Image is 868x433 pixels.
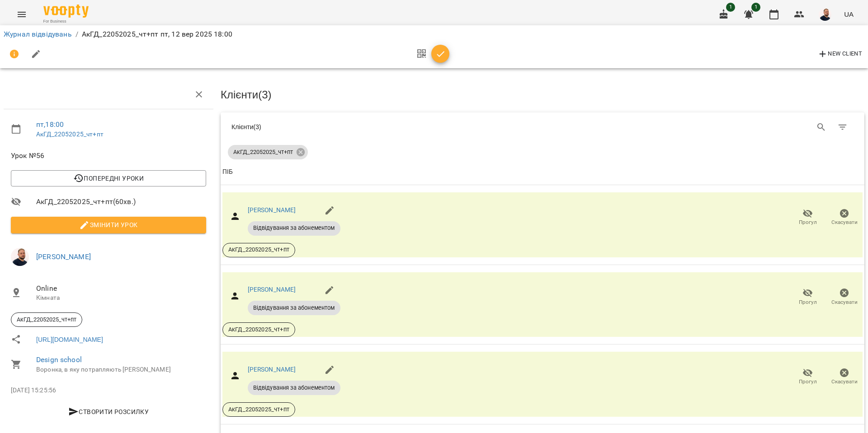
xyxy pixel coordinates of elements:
p: [DATE] 15:25:56 [11,386,206,395]
span: Відвідування за абонементом [248,304,340,312]
button: Прогул [789,205,826,230]
span: 1 [726,3,735,12]
h3: Клієнти ( 3 ) [221,89,864,101]
p: Воронка, в яку потрапляють [PERSON_NAME] [36,365,206,374]
span: Прогул [799,298,817,306]
a: [PERSON_NAME] [248,286,296,293]
li: / [75,29,78,40]
img: Voopty Logo [43,5,89,18]
span: Скасувати [831,219,858,226]
span: АкГД_22052025_чт+пт [11,316,82,324]
button: Створити розсилку [11,404,206,420]
button: UA [840,6,857,23]
a: пт , 18:00 [36,120,64,129]
span: АкГД_22052025_чт+пт [223,326,295,334]
span: Урок №56 [11,150,206,161]
span: АкГД_22052025_чт+пт [228,148,298,156]
div: Sort [222,167,233,177]
span: Online [36,283,206,294]
img: 662c1bcbc34507c6cb80b5d02860cf9e.png [11,248,29,266]
button: Прогул [789,364,826,390]
img: 662c1bcbc34507c6cb80b5d02860cf9e.png [819,8,831,21]
button: Скасувати [826,364,863,390]
a: АкГД_22052025_чт+пт [36,130,104,138]
button: Фільтр [832,116,854,138]
div: Клієнти ( 3 ) [231,122,536,131]
a: [PERSON_NAME] [248,206,296,214]
div: ПІБ [222,167,233,177]
span: Створити розсилку [14,406,203,417]
span: Змінити урок [18,219,199,230]
button: Search [811,116,832,138]
span: Прогул [799,219,817,226]
span: UA [844,9,854,19]
span: Скасувати [831,298,858,306]
span: For Business [43,19,89,24]
button: New Client [815,47,864,61]
span: New Client [817,49,862,60]
span: АкГД_22052025_чт+пт [223,405,295,414]
span: ПІБ [222,167,863,177]
span: Відвідування за абонементом [248,384,340,392]
span: Попередні уроки [18,173,199,184]
a: [PERSON_NAME] [248,366,296,373]
div: АкГД_22052025_чт+пт [11,312,82,327]
div: АкГД_22052025_чт+пт [228,145,308,159]
a: Design school [36,355,82,364]
button: Скасувати [826,205,863,230]
a: [URL][DOMAIN_NAME] [36,335,103,344]
span: АкГД_22052025_чт+пт ( 60 хв. ) [36,196,206,207]
a: Журнал відвідувань [4,30,72,38]
nav: breadcrumb [4,29,864,40]
span: Скасувати [831,378,858,386]
button: Змінити урок [11,217,206,233]
button: Попередні уроки [11,170,206,186]
button: Прогул [789,284,826,310]
span: Відвідування за абонементом [248,224,340,232]
button: Menu [11,4,33,25]
span: АкГД_22052025_чт+пт [223,246,295,254]
a: [PERSON_NAME] [36,252,91,261]
span: 1 [751,3,760,12]
div: Table Toolbar [221,112,864,141]
button: Скасувати [826,284,863,310]
p: АкГД_22052025_чт+пт пт, 12 вер 2025 18:00 [82,29,232,40]
p: Кімната [36,293,206,303]
span: Прогул [799,378,817,386]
